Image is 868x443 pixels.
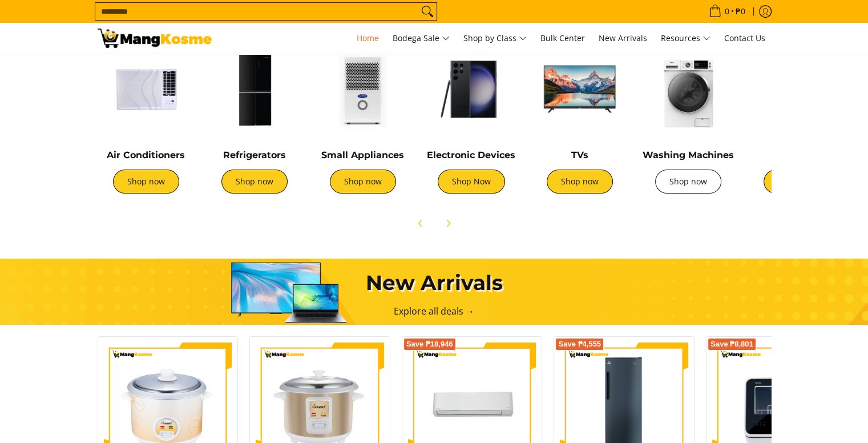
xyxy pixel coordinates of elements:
span: Home [357,33,379,43]
a: Small Appliances [321,150,404,160]
a: Shop now [764,170,830,194]
a: Resources [655,23,716,54]
a: Contact Us [718,23,771,54]
a: Shop now [655,170,721,194]
span: Resources [661,31,710,46]
span: Save ₱18,946 [406,341,453,348]
button: Next [435,211,461,236]
span: Save ₱8,801 [710,341,753,348]
span: ₱0 [734,7,747,15]
span: Contact Us [724,33,765,43]
a: New Arrivals [593,23,653,54]
a: Shop now [330,170,396,194]
span: • [705,5,749,18]
a: Bodega Sale [387,23,455,54]
img: Electronic Devices [423,41,520,138]
a: Shop now [113,170,179,194]
span: 0 [723,7,731,15]
span: Shop by Class [463,31,527,46]
span: Bulk Center [540,33,585,43]
a: Electronic Devices [427,150,515,160]
a: Home [351,23,385,54]
a: Shop now [547,170,613,194]
a: Refrigerators [223,150,286,160]
a: Air Conditioners [107,150,185,160]
img: TVs [531,41,628,138]
img: Small Appliances [314,41,411,138]
a: Shop Now [438,170,505,194]
a: Bulk Center [535,23,591,54]
img: Washing Machines [640,41,737,138]
a: Washing Machines [643,150,734,160]
a: Shop now [221,170,288,194]
nav: Main Menu [223,23,771,54]
a: Shop by Class [458,23,532,54]
span: New Arrivals [599,33,647,43]
span: Bodega Sale [393,31,450,46]
a: TVs [571,150,588,160]
a: Explore all deals → [394,305,475,317]
button: Search [418,3,437,20]
img: Mang Kosme: Your Home Appliances Warehouse Sale Partner! [98,29,212,48]
img: Refrigerators [206,41,303,138]
button: Previous [408,211,433,236]
img: Cookers [748,41,845,138]
span: Save ₱4,555 [558,341,601,348]
img: Air Conditioners [98,41,195,138]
